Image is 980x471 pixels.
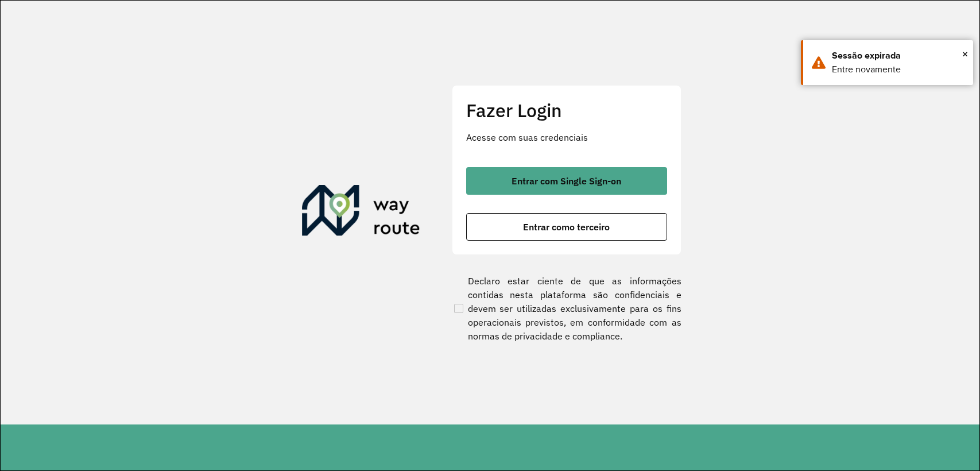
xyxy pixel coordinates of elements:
[832,63,964,76] div: Entre novamente
[452,274,681,343] label: Declaro estar ciente de que as informações contidas nesta plataforma são confidenciais e devem se...
[466,213,667,241] button: button
[523,222,610,231] span: Entrar como terceiro
[962,45,968,63] button: Close
[466,167,667,195] button: button
[466,130,667,144] p: Acesse com suas credenciais
[466,99,667,121] h2: Fazer Login
[832,49,964,63] div: Sessão expirada
[512,176,621,186] span: Entrar com Single Sign-on
[962,45,968,63] span: ×
[302,185,420,240] img: Roteirizador AmbevTech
